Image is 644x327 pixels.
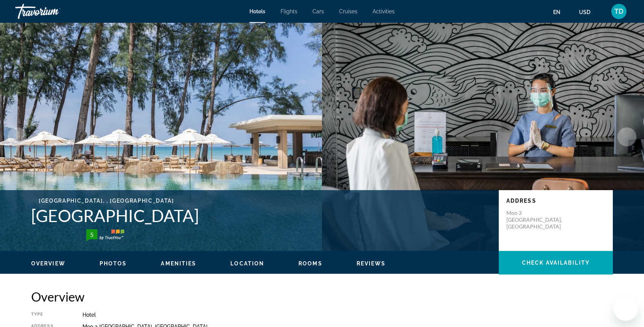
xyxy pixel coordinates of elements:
button: User Menu [609,3,629,19]
a: Cars [312,8,324,14]
button: Change language [553,6,568,17]
iframe: Button to launch messaging window [614,297,638,321]
a: Activities [373,8,395,14]
span: Overview [31,260,65,267]
span: Reviews [357,260,386,267]
span: Check Availability [522,260,590,266]
span: en [553,9,560,15]
button: Amenities [161,260,196,267]
img: trustyou-badge-hor.svg [86,229,124,241]
span: TD [614,8,623,15]
a: Flights [281,8,297,14]
button: Location [230,260,264,267]
button: Photos [100,260,127,267]
span: Photos [100,260,127,267]
h1: [GEOGRAPHIC_DATA] [31,206,491,225]
button: Overview [31,260,65,267]
div: Type [31,312,63,318]
div: 5 [84,230,99,239]
button: Change currency [579,6,598,17]
a: Travorium [15,2,91,21]
button: Next image [617,127,636,146]
span: Amenities [161,260,196,267]
button: Previous image [8,127,27,146]
span: [GEOGRAPHIC_DATA], , [GEOGRAPHIC_DATA] [39,198,174,204]
p: Moo 3 [GEOGRAPHIC_DATA], [GEOGRAPHIC_DATA] [506,210,567,230]
a: Hotels [249,8,265,14]
div: Hotel [82,312,613,318]
span: Rooms [298,260,322,267]
button: Check Availability [499,251,613,275]
h2: Overview [31,289,613,304]
button: Rooms [298,260,322,267]
a: Cruises [339,8,357,14]
p: Address [506,198,605,204]
button: Reviews [357,260,386,267]
span: Location [230,260,264,267]
span: USD [579,9,590,15]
